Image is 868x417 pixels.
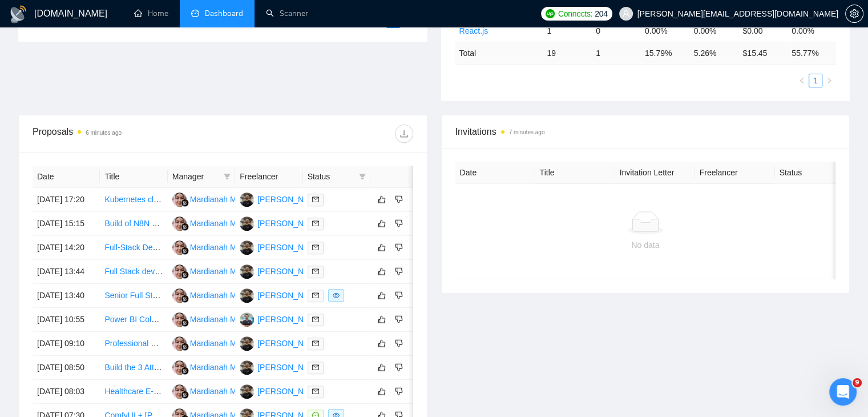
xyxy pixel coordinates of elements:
button: dislike [392,193,406,206]
span: like [378,387,386,396]
div: Mardianah Mardianah [190,217,268,230]
img: TS [240,312,254,327]
button: dislike [392,264,406,278]
img: MM [172,312,187,327]
button: like [375,384,389,398]
img: gigradar-bm.png [181,247,189,255]
button: download [395,125,413,143]
span: dislike [395,315,403,324]
a: Power BI Column Security role security [104,315,243,324]
a: Full-Stack Developers for Fast-Growing Fintech - Hyppo [104,243,303,252]
li: Next Page [822,74,836,87]
span: mail [312,388,319,395]
img: MJ [240,216,254,231]
a: MJ[PERSON_NAME] [240,242,323,251]
span: like [378,363,386,372]
a: homeHome [134,9,168,18]
div: [PERSON_NAME] [257,337,323,350]
img: MJ [240,193,254,207]
span: filter [359,173,366,180]
button: dislike [392,240,406,254]
span: dislike [395,387,403,396]
th: Date [33,166,100,188]
td: 0.00% [640,19,689,42]
a: MMMardianah Mardianah [172,242,268,251]
th: Freelancer [235,166,302,188]
div: Mardianah Mardianah [190,337,268,350]
td: 0.00% [787,19,836,42]
a: MMMardianah Mardianah [172,314,268,323]
img: MJ [240,264,254,279]
div: [PERSON_NAME] [257,361,323,374]
span: download [395,129,413,138]
button: right [400,14,414,28]
a: MMMardianah Mardianah [172,218,268,227]
img: gigradar-bm.png [181,391,189,399]
span: mail [312,196,319,203]
span: like [378,315,386,324]
img: gigradar-bm.png [181,223,189,231]
span: 9 [853,378,862,387]
a: MJ[PERSON_NAME] [240,266,323,275]
img: MM [172,264,187,279]
a: MJ[PERSON_NAME] [240,362,323,371]
div: Mardianah Mardianah [190,265,268,278]
button: left [795,74,809,87]
th: Manager [168,166,235,188]
span: like [378,267,386,276]
div: No data [465,239,827,251]
div: [PERSON_NAME] [257,313,323,326]
a: MMMardianah Mardianah [172,290,268,299]
button: dislike [392,312,406,326]
img: gigradar-bm.png [181,271,189,279]
td: [DATE] 13:40 [33,284,100,308]
span: like [378,195,386,204]
span: dislike [395,363,403,372]
span: dislike [395,339,403,348]
a: setting [845,9,863,18]
a: MJ[PERSON_NAME] [240,338,323,347]
span: setting [846,9,863,18]
span: left [798,77,805,84]
td: $0.00 [738,19,787,42]
td: 1 [591,42,640,64]
span: mail [312,364,319,371]
img: MM [172,288,187,303]
span: like [378,219,386,228]
a: Build the 3 Attractive Websites for Sports, Healthcare, Ecommerce with Next.js, supabase [104,363,421,372]
div: [PERSON_NAME] [257,289,323,302]
div: [PERSON_NAME] [257,241,323,254]
td: Kubernetes cluster deployment [100,188,167,212]
li: 1 [809,74,822,87]
span: user [622,10,630,18]
img: gigradar-bm.png [181,295,189,303]
a: MMMardianah Mardianah [172,386,268,395]
button: dislike [392,360,406,374]
td: Total [455,42,543,64]
td: [DATE] 09:10 [33,332,100,356]
span: filter [221,168,233,185]
span: mail [312,316,319,323]
td: Full Stack developer with strong experience in Node/Nest.js [100,260,167,284]
img: MJ [240,240,254,255]
span: dislike [395,219,403,228]
span: Connects: [558,7,592,20]
button: like [375,288,389,302]
img: MM [172,216,187,231]
span: Status [308,170,354,183]
img: MJ [240,288,254,303]
a: Professional Web Platform for Advanced Pokémon Card Analytics [104,339,337,348]
img: gigradar-bm.png [181,319,189,327]
div: [PERSON_NAME] [257,265,323,278]
a: searchScanner [266,9,308,18]
li: Next Page [400,14,414,28]
th: Title [535,162,615,184]
td: Build the 3 Attractive Websites for Sports, Healthcare, Ecommerce with Next.js, supabase [100,356,167,380]
button: right [822,74,836,87]
div: [PERSON_NAME] [257,217,323,230]
span: eye [333,292,340,299]
td: [DATE] 08:03 [33,380,100,404]
td: Professional Web Platform for Advanced Pokémon Card Analytics [100,332,167,356]
img: MJ [240,360,254,375]
td: Power BI Column Security role security [100,308,167,332]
